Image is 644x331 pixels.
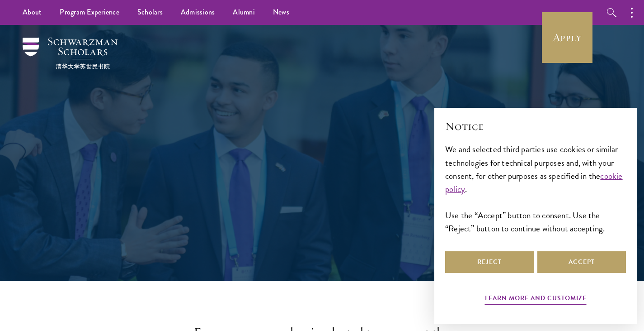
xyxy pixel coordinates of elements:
[445,251,534,273] button: Reject
[445,169,623,196] a: cookie policy
[445,119,626,134] h2: Notice
[485,293,587,307] button: Learn more and customize
[23,38,118,69] img: Schwarzman Scholars
[445,143,626,235] div: We and selected third parties use cookies or similar technologies for technical purposes and, wit...
[542,12,592,63] a: Apply
[537,251,626,273] button: Accept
